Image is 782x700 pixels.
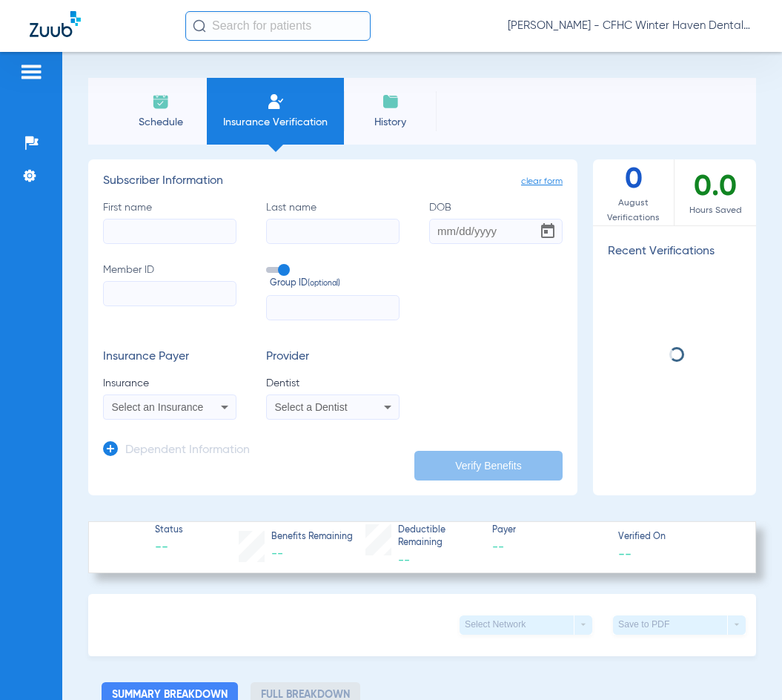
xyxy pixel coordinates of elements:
h3: Recent Verifications [593,245,756,260]
h3: Provider [266,350,400,365]
span: Benefits Remaining [271,531,353,544]
span: Hours Saved [675,203,756,218]
input: Last name [266,219,400,244]
label: First name [103,200,236,244]
small: (optional) [308,277,340,291]
input: First name [103,219,236,244]
span: Payer [492,524,606,538]
span: Dentist [266,376,400,391]
div: 0 [593,159,675,225]
span: clear form [521,174,563,189]
img: Schedule [152,93,170,110]
span: -- [492,538,606,557]
span: Group ID [270,277,400,291]
h3: Dependent Information [125,443,250,458]
span: -- [155,538,183,557]
span: Insurance [103,376,236,391]
span: [PERSON_NAME] - CFHC Winter Haven Dental [508,19,752,33]
span: Schedule [125,115,196,130]
img: Zuub Logo [30,11,81,37]
input: Member ID [103,281,236,306]
span: History [355,115,425,130]
span: Insurance Verification [218,115,333,130]
input: Search for patients [185,11,371,41]
input: DOBOpen calendar [429,219,563,244]
span: -- [618,546,632,561]
h3: Insurance Payer [103,350,236,365]
img: Manual Insurance Verification [267,93,285,110]
img: hamburger-icon [19,63,43,81]
label: Last name [266,200,400,244]
span: Status [155,524,183,538]
span: -- [398,555,410,567]
label: DOB [429,200,563,244]
img: History [382,93,400,110]
span: Deductible Remaining [398,524,479,550]
label: Member ID [103,262,236,320]
h3: Subscriber Information [103,174,563,189]
span: August Verifications [593,196,674,225]
div: 0.0 [675,159,756,225]
span: -- [271,548,283,560]
img: Search Icon [193,19,206,33]
span: Select an Insurance [112,401,204,413]
button: Open calendar [533,217,563,246]
button: Verify Benefits [414,451,563,481]
span: Select a Dentist [275,401,348,413]
span: Verified On [618,531,732,544]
